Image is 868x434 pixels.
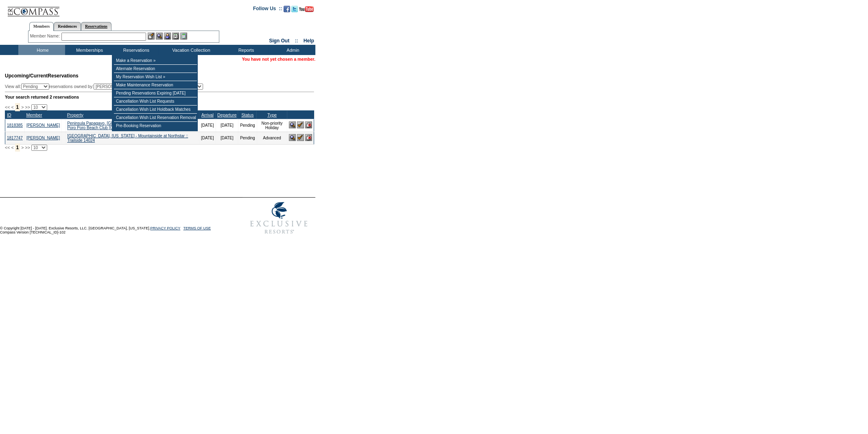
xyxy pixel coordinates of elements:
[114,73,197,81] td: My Reservation Wish List »
[222,45,269,55] td: Reports
[5,95,314,99] div: Your search returned 2 reservations
[5,145,10,150] span: <<
[217,112,236,117] a: Departure
[5,73,48,79] span: Upcoming/Current
[199,119,216,132] td: [DATE]
[257,132,287,144] td: Advanced
[114,81,197,89] td: Make Maintenance Reservation
[15,103,20,111] span: 1
[81,22,112,31] a: Reservations
[67,112,83,117] a: Property
[257,119,287,132] td: Non-priority Holiday
[297,134,304,141] img: Confirm Reservation
[253,5,282,15] td: Follow Us ::
[242,57,315,62] span: You have not yet chosen a member.
[21,145,24,150] span: >
[150,226,180,230] a: PRIVACY POLICY
[112,45,159,55] td: Reservations
[25,145,30,150] span: >>
[243,198,315,238] img: Exclusive Resorts
[11,145,13,150] span: <
[11,105,13,110] span: <
[5,105,10,110] span: <<
[291,6,298,12] img: Follow us on Twitter
[156,33,163,40] img: View
[5,73,79,79] span: Reservations
[25,105,30,110] span: >>
[289,134,296,141] img: View Reservation
[184,226,211,230] a: TERMS OF USE
[21,105,24,110] span: >
[114,97,197,106] td: Cancellation Wish List Requests
[114,106,197,114] td: Cancellation Wish List Holdback Matches
[65,45,112,55] td: Memberships
[295,38,298,44] span: ::
[305,121,312,128] img: Cancel Reservation
[7,136,23,140] a: 1817747
[26,123,60,128] a: [PERSON_NAME]
[54,22,81,31] a: Residences
[7,123,23,128] a: 1818385
[284,8,290,13] a: Become our fan on Facebook
[26,136,60,140] a: [PERSON_NAME]
[67,134,188,143] a: [GEOGRAPHIC_DATA], [US_STATE] - Mountainside at Northstar :: Trailside 14024
[299,8,314,13] a: Subscribe to our YouTube Channel
[30,33,61,40] div: Member Name:
[241,112,254,117] a: Status
[114,114,197,122] td: Cancellation Wish List Reservation Removal
[291,8,298,13] a: Follow us on Twitter
[114,57,197,65] td: Make a Reservation »
[238,132,257,144] td: Pending
[284,6,290,12] img: Become our fan on Facebook
[18,45,65,55] td: Home
[26,112,42,117] a: Member
[289,121,296,128] img: View Reservation
[216,132,238,144] td: [DATE]
[216,119,238,132] td: [DATE]
[269,45,315,55] td: Admin
[148,33,155,40] img: b_edit.gif
[29,22,54,31] a: Members
[299,6,314,12] img: Subscribe to our YouTube Channel
[199,132,216,144] td: [DATE]
[114,122,197,130] td: Pre-Booking Reservation
[114,65,197,73] td: Alternate Reservation
[201,112,214,117] a: Arrival
[238,119,257,132] td: Pending
[159,45,222,55] td: Vacation Collection
[164,33,171,40] img: Impersonate
[305,134,312,141] img: Cancel Reservation
[172,33,179,40] img: Reservations
[180,33,187,40] img: b_calculator.gif
[5,84,207,90] div: View all: reservations owned by:
[304,38,314,44] a: Help
[15,143,20,152] span: 1
[114,89,197,97] td: Pending Reservations Expiring [DATE]
[67,121,197,130] a: Peninsula Papagayo, [GEOGRAPHIC_DATA] - Poro Poro Beach Club :: Poro Poro Beach Club [GEOGRAPHIC_...
[267,112,277,117] a: Type
[269,38,289,44] a: Sign Out
[297,121,304,128] img: Confirm Reservation
[7,112,11,117] a: ID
